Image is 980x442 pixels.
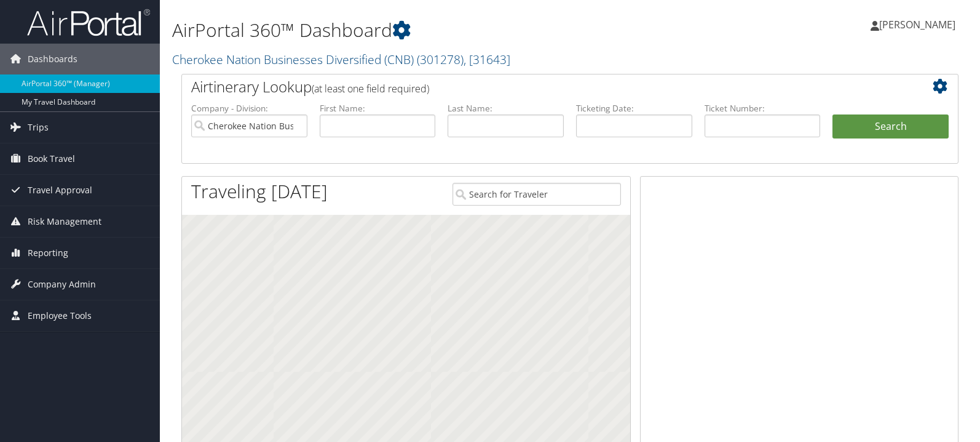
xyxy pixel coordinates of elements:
h1: AirPortal 360™ Dashboard [172,17,703,43]
span: Employee Tools [28,300,92,331]
span: Travel Approval [28,175,92,206]
a: [PERSON_NAME] [871,6,968,43]
span: Book Travel [28,143,75,174]
input: Search for Traveler [452,183,621,206]
label: Ticket Number: [705,102,821,115]
span: ( 301278 ) [417,51,464,68]
span: Dashboards [28,44,77,74]
label: Company - Division: [191,102,307,115]
h1: Traveling [DATE] [191,179,328,204]
img: airportal-logo.png [27,8,150,37]
h2: Airtinerary Lookup [191,76,884,97]
label: Last Name: [448,102,564,115]
span: Company Admin [28,269,96,300]
span: Reporting [28,238,68,268]
button: Search [832,115,949,139]
label: First Name: [320,102,436,115]
label: Ticketing Date: [576,102,692,115]
span: Trips [28,112,49,143]
span: Risk Management [28,206,101,237]
span: [PERSON_NAME] [879,18,955,31]
a: Cherokee Nation Businesses Diversified (CNB) [172,51,510,68]
span: (at least one field required) [312,82,429,95]
span: , [ 31643 ] [464,51,510,68]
